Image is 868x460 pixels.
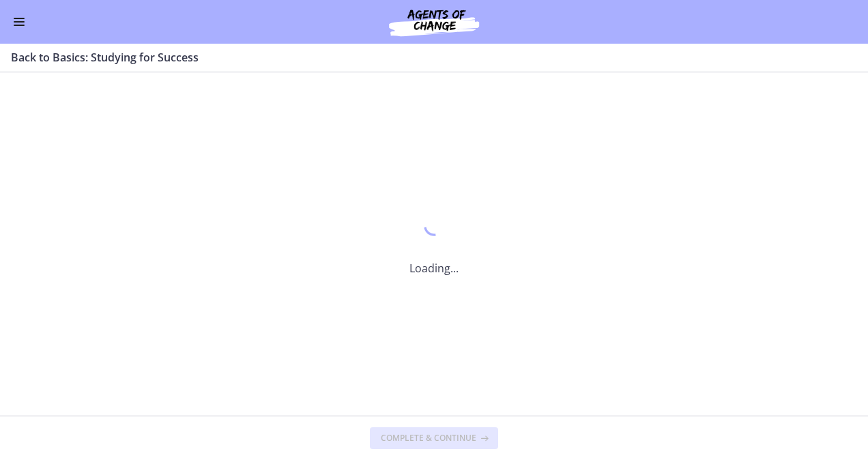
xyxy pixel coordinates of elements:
[409,212,459,244] div: 1
[11,14,27,30] button: Enable menu
[409,260,459,276] p: Loading...
[381,433,476,444] span: Complete & continue
[370,427,498,449] button: Complete & continue
[11,49,841,66] h3: Back to Basics: Studying for Success
[352,5,516,38] img: Agents of Change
